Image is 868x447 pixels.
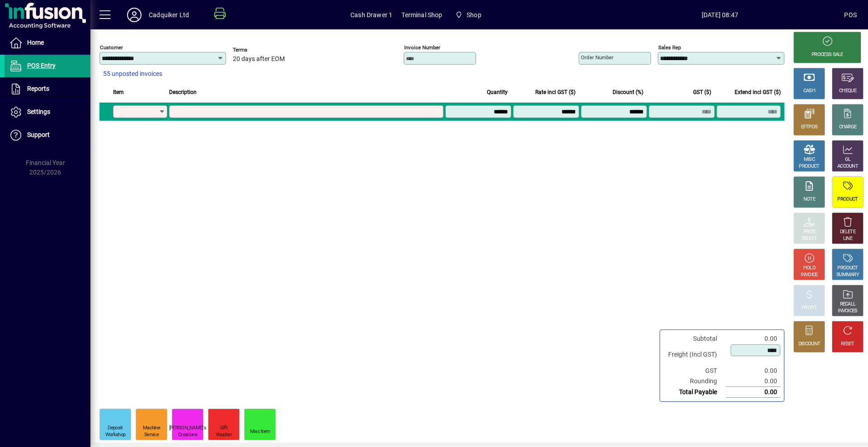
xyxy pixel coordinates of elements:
span: GST ($) [693,87,711,97]
div: PRICE [803,229,816,235]
div: DELETE [840,229,855,235]
span: Terms [233,47,287,53]
div: INVOICE [801,272,817,278]
div: PRODUCT [837,196,858,203]
div: Voucher [216,432,232,438]
div: Creations [178,432,197,438]
div: CASH [803,88,815,94]
div: CHEQUE [839,88,856,94]
span: 20 days after EOM [233,56,285,63]
span: Quantity [487,87,508,97]
div: NOTE [803,196,815,203]
div: INVOICES [838,308,857,315]
td: 0.00 [726,366,780,376]
span: Terminal Shop [401,8,442,22]
div: ACCOUNT [837,163,858,170]
td: GST [664,366,726,376]
div: EFTPOS [801,124,818,131]
span: Settings [27,108,50,115]
td: Rounding [664,376,726,387]
span: Shop [467,8,481,22]
div: Misc Item [250,428,270,435]
td: 0.00 [726,387,780,398]
div: RECALL [840,301,856,308]
mat-label: Sales rep [658,44,681,51]
div: Service [144,432,159,438]
div: PRODUCT [799,163,819,170]
td: Freight (Incl GST) [664,344,726,366]
td: 0.00 [726,376,780,387]
mat-label: Invoice number [404,44,440,51]
div: CHARGE [839,124,857,131]
span: POS Entry [27,62,56,69]
span: Discount (%) [613,87,643,97]
div: [PERSON_NAME]'s [169,425,207,432]
div: Gift [220,425,227,432]
span: Description [169,87,197,97]
span: [DATE] 08:47 [595,8,844,22]
div: DISCOUNT [798,341,820,348]
div: PROCESS SALE [811,52,843,58]
a: Support [5,124,90,146]
span: Home [27,39,44,46]
span: Shop [452,7,485,23]
a: Reports [5,78,90,100]
div: MISC [804,156,815,163]
span: Item [113,87,124,97]
div: RESET [841,341,854,348]
div: SUMMARY [836,272,859,278]
div: PRODUCT [837,265,858,272]
a: Settings [5,101,90,123]
div: Cadquiker Ltd [149,8,189,22]
div: PROFIT [802,305,817,311]
div: GL [845,156,851,163]
a: Home [5,32,90,54]
mat-label: Order number [581,54,613,61]
button: Profile [120,7,149,23]
div: Deposit [108,425,123,432]
div: Workshop [105,432,125,438]
div: LINE [843,235,852,242]
td: Total Payable [664,387,726,398]
td: Subtotal [664,334,726,344]
div: SELECT [802,235,817,242]
button: 55 unposted invoices [99,66,166,82]
div: Machine [143,425,160,432]
div: HOLD [803,265,815,272]
span: Rate incl GST ($) [535,87,576,97]
span: Extend incl GST ($) [735,87,781,97]
span: 55 unposted invoices [103,69,162,79]
span: Cash Drawer 1 [350,8,392,22]
div: POS [844,8,857,22]
td: 0.00 [726,334,780,344]
span: Support [27,131,50,138]
mat-label: Customer [100,44,123,51]
span: Reports [27,85,49,92]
